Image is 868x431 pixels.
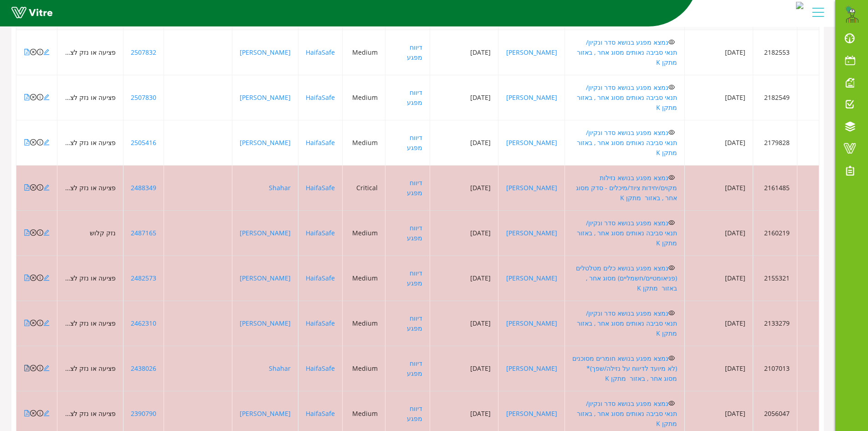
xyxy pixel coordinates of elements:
a: HaifaSafe [306,409,335,418]
a: נמצא מפגע בנושא סדר ונקיון/ תנאי סביבה נאותים מסוג אחר , באזור מתקן K [575,399,677,428]
span: פציעה או נזק לציוד [63,48,116,57]
span: info-circle [37,320,43,326]
td: [DATE] [685,120,753,166]
a: 2507832 [131,48,156,57]
td: [DATE] [685,30,753,75]
td: [DATE] [685,346,753,391]
a: [PERSON_NAME] [506,274,557,282]
span: פציעה או נזק לציוד [63,319,116,327]
a: דיווח מפגע [407,133,422,152]
a: edit [43,409,50,418]
span: info-circle [37,365,43,371]
a: [PERSON_NAME] [506,364,557,373]
a: [PERSON_NAME] [506,93,557,102]
span: info-circle [37,410,43,416]
span: eye [668,310,675,316]
span: file-pdf [24,320,30,326]
span: info-circle [37,275,43,281]
a: נמצא מפגע בנושא סדר ונקיון/ תנאי סביבה נאותים מסוג אחר , באזור מתקן K [575,38,677,67]
a: 2487165 [131,228,156,237]
td: Medium [343,30,385,75]
a: [PERSON_NAME] [240,274,291,282]
td: [DATE] [430,75,498,120]
a: דיווח מפגע [407,178,422,197]
a: HaifaSafe [306,138,335,147]
td: Critical [343,166,385,211]
a: דיווח מפגע [407,314,422,332]
span: file-pdf [24,410,30,416]
span: file-pdf [24,49,30,55]
a: [PERSON_NAME] [506,183,557,192]
td: [DATE] [685,211,753,256]
span: close-circle [30,365,36,371]
span: פציעה או נזק לציוד [63,409,116,418]
a: [PERSON_NAME] [240,138,291,147]
a: edit [43,364,50,373]
a: file-pdf [24,274,30,282]
a: HaifaSafe [306,364,335,373]
a: [PERSON_NAME] [506,409,557,418]
a: נמצא מפגע בנושא סדר ונקיון/ תנאי סביבה נאותים מסוג אחר , באזור מתקן K [575,83,677,112]
td: [DATE] [685,166,753,211]
td: [DATE] [430,346,498,391]
span: close-circle [30,139,36,145]
a: edit [43,319,50,327]
a: [PERSON_NAME] [506,48,557,57]
a: דיווח מפגע [407,359,422,378]
a: HaifaSafe [306,183,335,192]
span: file-pdf [24,365,30,371]
a: file-pdf [24,183,30,192]
a: file-pdf [24,93,30,102]
a: [PERSON_NAME] [506,138,557,147]
td: [DATE] [685,301,753,346]
a: דיווח מפגע [407,269,422,287]
span: eye [668,355,675,361]
span: edit [43,365,50,371]
a: נמצא מפגע בנושא נזילות מקוים/יחידות ציוד/מיכלים - סדק מסוג אחר , באזור מתקן K [576,173,677,202]
span: close-circle [30,94,36,100]
a: דיווח מפגע [407,43,422,62]
td: [DATE] [430,30,498,75]
span: edit [43,94,50,100]
a: edit [43,228,50,237]
td: [DATE] [685,256,753,301]
span: info-circle [37,94,43,100]
span: פציעה או נזק לציוד [63,93,116,102]
span: edit [43,410,50,416]
td: [DATE] [430,120,498,166]
a: Shahar [269,183,291,192]
a: [PERSON_NAME] [240,409,291,418]
span: eye [668,39,675,45]
span: info-circle [37,139,43,145]
a: [PERSON_NAME] [240,319,291,327]
a: נמצא מפגע בנושא כלים מטלטלים (פניאומטיים/חשמליים) מסוג אחר , באזור מתקן K [576,264,677,292]
a: 2438026 [131,364,156,373]
span: close-circle [30,275,36,281]
a: file-pdf [24,138,30,147]
span: eye [668,84,675,90]
td: [DATE] [685,75,753,120]
span: close-circle [30,49,36,55]
a: edit [43,93,50,102]
span: פציעה או נזק לציוד [63,138,116,147]
span: eye [668,174,675,181]
span: close-circle [30,184,36,191]
td: [DATE] [430,256,498,301]
span: close-circle [30,229,36,236]
a: file-pdf [24,319,30,327]
a: נמצא מפגע בנושא סדר ונקיון/ תנאי סביבה נאותים מסוג אחר , באזור מתקן K [575,218,677,247]
span: info-circle [37,49,43,55]
a: נמצא מפגע בנושא חומרים מסוכנים (לא מיועד לדיווח על נזילה/שפך)* מסוג אחר , באזור מתקן K [572,354,677,383]
span: נזק קלוש [90,228,116,237]
a: [PERSON_NAME] [240,93,291,102]
span: eye [668,265,675,271]
a: דיווח מפגע [407,223,422,242]
a: [PERSON_NAME] [240,48,291,57]
span: file-pdf [24,275,30,281]
a: נמצא מפגע בנושא סדר ונקיון/ תנאי סביבה נאותים מסוג אחר , באזור מתקן K [575,128,677,157]
span: file-pdf [24,139,30,145]
a: 2482573 [131,274,156,282]
a: HaifaSafe [306,93,335,102]
td: Medium [343,120,385,166]
span: edit [43,139,50,145]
